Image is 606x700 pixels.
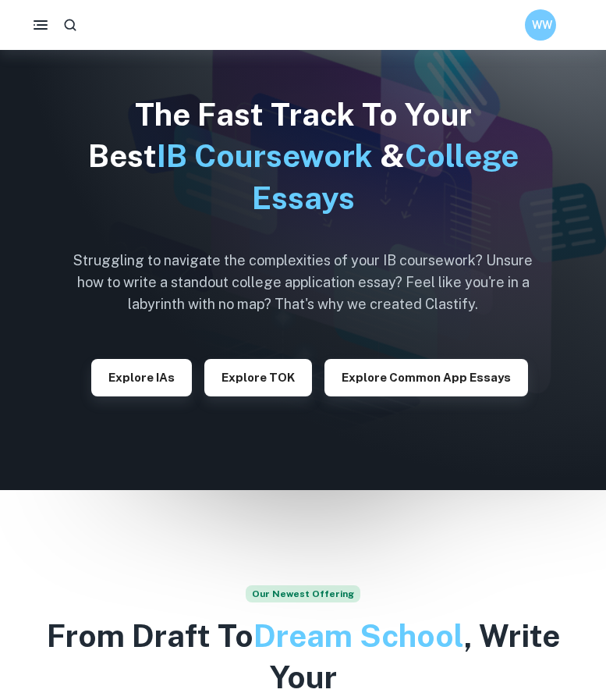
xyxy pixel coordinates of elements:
[532,16,550,34] h6: WW
[525,9,556,41] button: WW
[204,369,312,384] a: Explore TOK
[252,137,519,215] span: College Essays
[62,94,545,219] h1: The Fast Track To Your Best &
[324,359,528,396] button: Explore Common App essays
[91,359,192,396] button: Explore IAs
[253,617,464,654] span: Dream School
[246,585,360,602] span: Our Newest Offering
[204,359,312,396] button: Explore TOK
[157,137,373,174] span: IB Coursework
[91,369,192,384] a: Explore IAs
[324,369,528,384] a: Explore Common App essays
[62,250,545,315] h6: Struggling to navigate the complexities of your IB coursework? Unsure how to write a standout col...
